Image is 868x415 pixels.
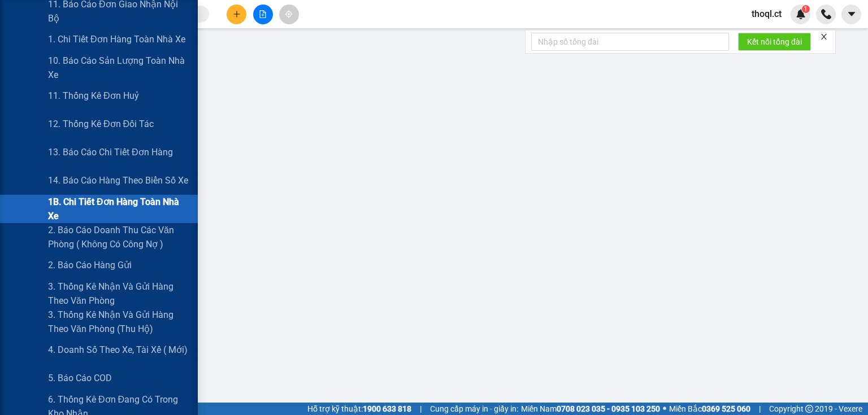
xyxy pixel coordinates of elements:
button: caret-down [841,5,861,24]
span: file-add [259,10,267,18]
span: 2. Báo cáo hàng gửi [48,258,132,272]
strong: 1900 633 818 [363,404,411,413]
span: | [420,403,422,415]
span: copyright [805,405,813,413]
span: thoql.ct [743,7,791,21]
span: 2. Báo cáo doanh thu các văn phòng ( không có công nợ ) [48,223,189,251]
button: plus [227,5,246,24]
span: Miền Nam [521,403,660,415]
span: 5. Báo cáo COD [48,371,112,385]
span: plus [233,10,241,18]
strong: 0708 023 035 - 0935 103 250 [557,404,660,413]
button: aim [279,5,299,24]
span: 10. Báo cáo sản lượng toàn nhà xe [48,54,189,82]
span: 11. Thống kê đơn huỷ [48,89,139,103]
input: Nhập số tổng đài [531,33,729,51]
strong: 0369 525 060 [702,404,750,413]
span: ⚪️ [663,407,666,411]
span: 1 [804,5,808,13]
span: Miền Bắc [669,403,750,415]
img: phone-icon [821,9,831,19]
span: 1. Chi tiết đơn hàng toàn nhà xe [48,32,185,46]
span: Hỗ trợ kỹ thuật: [307,403,411,415]
span: 3. Thống kê nhận và gửi hàng theo văn phòng [48,279,189,308]
span: caret-down [847,9,857,19]
span: 3. Thống kê nhận và gửi hàng theo văn phòng (thu hộ) [48,308,189,336]
span: Cung cấp máy in - giấy in: [430,403,518,415]
span: 13. Báo cáo chi tiết đơn hàng [48,145,173,159]
span: | [759,403,761,415]
span: Kết nối tổng đài [747,36,802,48]
button: Kết nối tổng đài [738,33,811,51]
span: close [820,33,828,41]
span: 12. Thống kê đơn đối tác [48,117,154,131]
span: 14. Báo cáo hàng theo biển số xe [48,173,188,187]
img: icon-new-feature [796,9,806,19]
button: file-add [253,5,273,24]
span: 1B. Chi tiết đơn hàng toàn nhà xe [48,195,189,223]
sup: 1 [802,5,810,13]
span: 4. Doanh số theo xe, tài xế ( mới) [48,343,188,357]
span: aim [285,10,293,18]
